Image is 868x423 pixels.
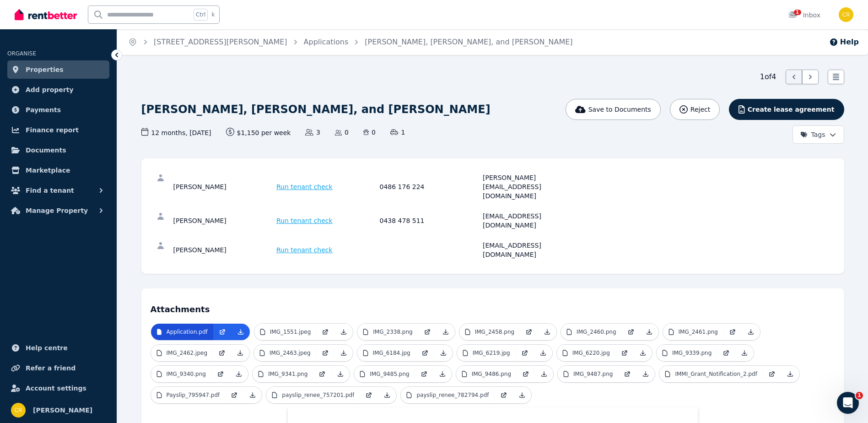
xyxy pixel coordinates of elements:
[334,345,353,361] a: Download Attachment
[266,387,360,403] a: payslip_renee_757201.pdf
[26,64,64,75] span: Properties
[270,349,311,357] p: IMG_2463.jpeg
[173,211,274,230] div: [PERSON_NAME]
[141,102,491,117] h1: [PERSON_NAME], [PERSON_NAME], and [PERSON_NAME]
[760,71,776,82] span: 1 of 4
[437,324,455,340] a: Download Attachment
[15,8,77,22] img: RentBetter
[7,339,109,357] a: Help centre
[659,366,762,382] a: IMMI_Grant_Notification_2.pdf
[7,201,109,220] button: Manage Property
[434,345,453,361] a: Download Attachment
[282,391,354,399] p: payslip_renee_757201.pdf
[276,216,333,225] span: Run tenant check
[167,370,206,378] p: IMG_9340.png
[520,324,538,340] a: Open in new Tab
[615,345,634,361] a: Open in new Tab
[26,363,75,374] span: Refer a friend
[151,387,226,403] a: Payslip_795947.pdf
[748,105,835,114] span: Create lease agreement
[742,324,760,340] a: Download Attachment
[418,324,437,340] a: Open in new Tab
[856,392,863,399] span: 1
[390,128,405,137] span: 1
[7,121,109,139] a: Finance report
[11,403,26,418] img: Charles Russell-Smith
[622,324,640,340] a: Open in new Tab
[690,105,710,114] span: Reject
[213,324,232,340] a: Open in new Tab
[7,359,109,377] a: Refer a friend
[117,29,584,55] nav: Breadcrumb
[26,145,66,156] span: Documents
[7,60,109,79] a: Properties
[232,324,250,340] a: Download Attachment
[173,241,274,259] div: [PERSON_NAME]
[331,366,350,382] a: Download Attachment
[276,245,333,255] span: Run tenant check
[7,101,109,119] a: Payments
[26,342,68,353] span: Help centre
[354,366,415,382] a: IMG_9485.png
[154,38,287,46] a: [STREET_ADDRESS][PERSON_NAME]
[839,7,853,22] img: Charles Russell-Smith
[566,99,661,120] button: Save to Documents
[7,81,109,99] a: Add property
[636,366,655,382] a: Download Attachment
[151,345,213,361] a: IMG_2462.jpeg
[313,366,331,382] a: Open in new Tab
[723,324,742,340] a: Open in new Tab
[26,205,88,216] span: Manage Property
[415,366,433,382] a: Open in new Tab
[472,370,511,378] p: IMG_9486.png
[151,366,211,382] a: IMG_9340.png
[735,345,754,361] a: Download Attachment
[800,130,825,139] span: Tags
[26,185,74,196] span: Find a tenant
[7,161,109,179] a: Marketplace
[270,328,311,336] p: IMG_1551.jpeg
[373,328,412,336] p: IMG_2338.png
[167,391,220,399] p: Payslip_795947.pdf
[729,99,844,120] button: Create lease agreement
[253,366,313,382] a: IMG_9341.png
[495,387,513,403] a: Open in new Tab
[483,173,583,201] div: [PERSON_NAME][EMAIL_ADDRESS][DOMAIN_NAME]
[577,328,616,336] p: IMG_2460.png
[401,387,494,403] a: payslip_renee_782794.pdf
[26,383,86,394] span: Account settings
[357,345,416,361] a: IMG_6184.jpg
[7,50,36,57] span: ORGANISE
[457,345,516,361] a: IMG_6219.jpg
[572,349,610,357] p: IMG_6220.jpg
[254,324,317,340] a: IMG_1551.jpeg
[167,349,208,357] p: IMG_2462.jpeg
[373,349,410,357] p: IMG_6184.jpg
[378,387,396,403] a: Download Attachment
[213,345,231,361] a: Open in new Tab
[243,387,262,403] a: Download Attachment
[793,125,844,144] button: Tags
[794,10,801,15] span: 1
[640,324,658,340] a: Download Attachment
[517,366,535,382] a: Open in new Tab
[534,345,552,361] a: Download Attachment
[173,173,274,201] div: [PERSON_NAME]
[316,324,334,340] a: Open in new Tab
[231,345,249,361] a: Download Attachment
[483,211,583,230] div: [EMAIL_ADDRESS][DOMAIN_NAME]
[717,345,735,361] a: Open in new Tab
[26,84,74,95] span: Add property
[268,370,307,378] p: IMG_9341.png
[360,387,378,403] a: Open in new Tab
[433,366,452,382] a: Download Attachment
[516,345,534,361] a: Open in new Tab
[7,379,109,397] a: Account settings
[7,141,109,159] a: Documents
[663,324,723,340] a: IMG_2461.png
[558,366,618,382] a: IMG_9487.png
[763,366,781,382] a: Open in new Tab
[365,38,572,46] a: [PERSON_NAME], [PERSON_NAME], and [PERSON_NAME]
[618,366,636,382] a: Open in new Tab
[513,387,531,403] a: Download Attachment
